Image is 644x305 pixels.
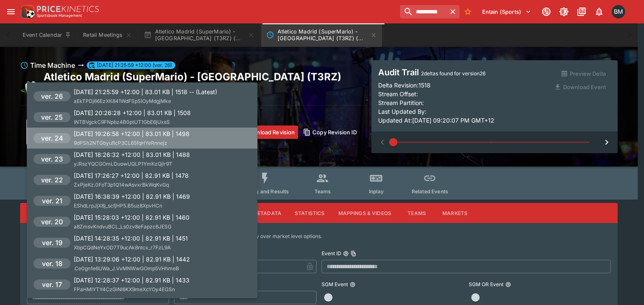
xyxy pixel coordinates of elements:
h6: ver. 26 [41,91,63,101]
span: XbpCQdNeYxOD7T9ucAk8ntcx_r7FzL9A [74,244,171,251]
span: y.iRszYQCGOmLDuowUQLP1YmKzQjlr9T [74,161,172,167]
p: [DATE] 16:38:39 +12:00 | 82.91 KB | 1469 [74,192,190,201]
h6: ver. 20 [41,217,63,227]
h6: ver. 21 [42,196,62,206]
p: [DATE] 14:28:35 +12:00 | 82.91 KB | 1451 [74,234,188,243]
span: .Ce0gn1e6UWa_J.VvMNWwGOmp5VHhmeB [74,265,179,272]
p: [DATE] 15:28:03 +12:00 | 82.91 KB | 1460 [74,213,190,222]
h6: ver. 24 [41,133,63,143]
p: [DATE] 20:26:28 +12:00 | 83.01 KB | 1508 [74,108,191,117]
h6: ver. 23 [41,154,63,164]
span: ZxPjeKz.0FoT3p1Q14wAsvxrBkWqKvGq [74,182,169,188]
p: [DATE] 19:26:58 +12:00 | 83.01 KB | 1498 [74,129,190,138]
h6: ver. 17 [42,279,62,290]
h6: ver. 18 [42,259,62,269]
span: INTBVgckC9FNpbz4B0ptUT1GbE6jUxsS [74,119,170,125]
p: [DATE] 12:28:37 +12:00 | 82.91 KB | 1433 [74,276,190,284]
h6: ver. 22 [41,175,63,185]
span: EShdLrpJjX8j_scfjHP5.B5uz8XpvHCn [74,202,162,209]
span: FPaHMlYTY4CzGiNl6KX9meXcYOy4EGSn [74,286,175,292]
p: [DATE] 21:25:59 +12:00 | 83.01 KB | 1518 -- (Latest) [74,87,217,96]
h6: ver. 25 [41,112,63,122]
p: [DATE] 13:29:06 +12:00 | 82.91 KB | 1442 [74,255,190,264]
span: 9dPSh2NTGbyuflcP3CL65fqHYeRnnejz [74,140,167,146]
span: aEkTPDj66EzXK841WdFSpSlOyMdgjMke [74,98,171,104]
p: [DATE] 17:26:27 +12:00 | 82.91 KB | 1478 [74,171,189,180]
p: [DATE] 18:26:32 +12:00 | 83.01 KB | 1488 [74,150,190,159]
h6: ver. 19 [42,238,62,248]
span: a8ZmsvKndvuBCL_Ls0zv8eFapzc6JESG [74,223,171,230]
